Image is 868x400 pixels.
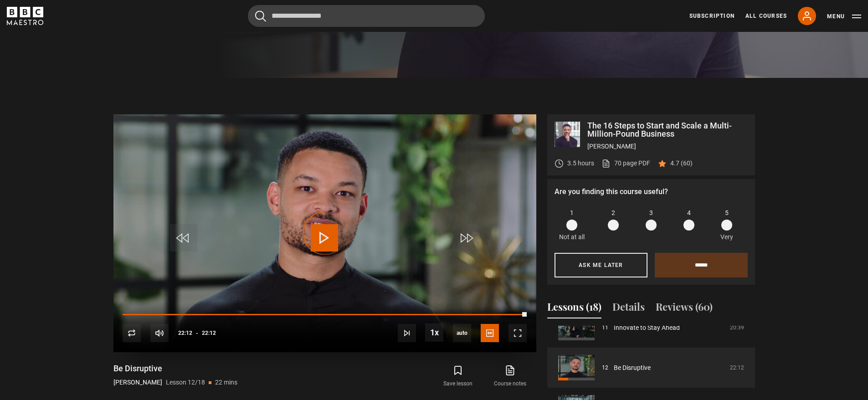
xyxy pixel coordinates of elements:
[113,114,536,352] video-js: Video Player
[123,324,141,342] button: Replay
[113,378,162,387] p: [PERSON_NAME]
[215,378,237,387] p: 22 mins
[453,324,471,342] div: Current quality: 720p
[827,12,861,21] button: Toggle navigation
[453,324,471,342] span: auto
[649,208,653,218] span: 3
[255,10,266,22] button: Submit the search query
[611,208,615,218] span: 2
[670,159,693,168] p: 4.7 (60)
[656,299,713,318] button: Reviews (60)
[196,330,198,336] span: -
[601,159,650,168] a: 70 page PDF
[547,299,601,318] button: Lessons (18)
[570,208,574,218] span: 1
[614,363,651,373] a: Be Disruptive
[484,363,536,390] a: Course notes
[508,324,527,342] button: Fullscreen
[587,142,748,151] p: [PERSON_NAME]
[587,122,748,138] p: The 16 Steps to Start and Scale a Multi-Million-Pound Business
[248,5,485,27] input: Search
[150,324,169,342] button: Mute
[166,378,205,387] p: Lesson 12/18
[555,186,748,197] p: Are you finding this course useful?
[123,314,526,316] div: Progress Bar
[614,323,680,333] a: Innovate to Stay Ahead
[725,208,729,218] span: 5
[559,232,585,242] p: Not at all
[113,363,237,374] h1: Be Disruptive
[481,324,499,342] button: Captions
[555,253,647,277] button: Ask me later
[718,232,736,242] p: Very
[612,299,645,318] button: Details
[745,12,787,20] a: All Courses
[689,12,734,20] a: Subscription
[7,7,43,25] svg: BBC Maestro
[178,325,192,341] span: 22:12
[202,325,216,341] span: 22:12
[398,324,416,342] button: Next Lesson
[425,323,443,342] button: Playback Rate
[567,159,594,168] p: 3.5 hours
[687,208,691,218] span: 4
[432,363,484,390] button: Save lesson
